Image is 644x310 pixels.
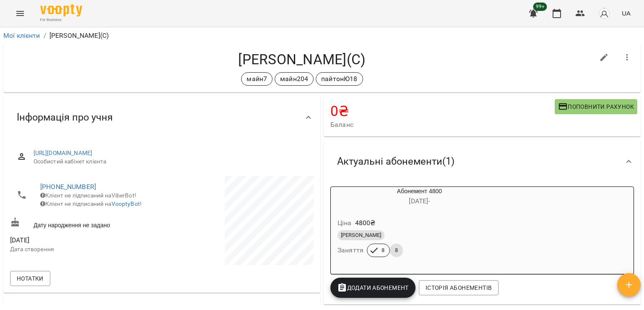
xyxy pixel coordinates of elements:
img: Voopty Logo [40,4,82,16]
span: For Business [40,17,82,23]
span: 8 [390,247,403,254]
button: Поповнити рахунок [555,99,637,114]
span: UA [622,9,631,18]
a: [URL][DOMAIN_NAME] [34,150,93,156]
span: Додати Абонемент [337,283,409,293]
span: Баланс [330,120,555,130]
span: Інформація про учня [17,111,113,124]
span: Актуальні абонементи ( 1 ) [337,155,454,168]
p: Дата створення [10,245,160,254]
h6: Заняття [338,244,364,256]
a: [PHONE_NUMBER] [40,183,96,191]
span: Нотатки [17,273,44,284]
a: VooptyBot [112,200,140,207]
span: [PERSON_NAME] [338,231,384,239]
p: майн7 [247,74,267,84]
h6: Ціна [338,217,352,229]
span: Поповнити рахунок [558,102,634,112]
h4: 0 ₴ [330,102,555,120]
span: [DATE] [10,235,160,245]
button: Абонемент 4800[DATE]- Ціна4800₴[PERSON_NAME]Заняття88 [331,187,508,267]
div: Абонемент 4800 [331,187,508,207]
span: 8 [377,247,390,254]
span: Особистий кабінет клієнта [34,158,307,166]
p: 4800 ₴ [355,218,376,228]
button: UA [618,5,634,21]
span: Історія абонементів [426,283,492,293]
div: Інформація про учня [3,96,320,139]
span: Клієнт не підписаний на ! [40,200,142,207]
img: avatar_s.png [598,8,610,19]
li: / [44,31,46,41]
p: пайтонЮ18 [321,74,357,84]
div: майн204 [275,72,314,86]
button: Menu [10,3,30,24]
button: Нотатки [10,271,50,286]
span: Клієнт не підписаний на ViberBot! [40,192,136,199]
nav: breadcrumb [3,31,641,41]
button: Додати Абонемент [330,278,415,298]
div: пайтонЮ18 [316,72,363,86]
div: майн7 [241,72,273,86]
p: [PERSON_NAME](С) [49,31,109,41]
h4: [PERSON_NAME](С) [10,51,594,68]
span: 99+ [533,3,547,11]
div: Актуальні абонементи(1) [324,140,641,183]
div: Дату народження не задано [8,215,162,231]
span: [DATE] - [409,197,430,205]
a: Мої клієнти [3,32,40,39]
button: Історія абонементів [419,280,499,295]
p: майн204 [280,74,308,84]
